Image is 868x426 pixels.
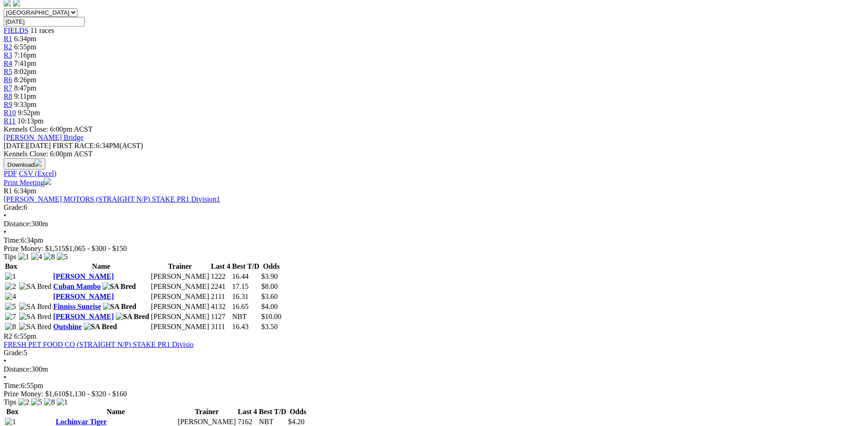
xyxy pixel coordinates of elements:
span: $8.00 [261,282,278,290]
span: $1,130 - $320 - $160 [65,390,127,398]
span: Grade: [4,203,24,211]
td: 1222 [210,272,231,281]
td: 3111 [210,322,231,331]
td: 16.44 [232,272,260,281]
a: [PERSON_NAME] [53,293,113,300]
div: 6 [4,203,864,212]
td: 17.15 [232,282,260,291]
td: 16.43 [232,322,260,331]
span: $3.50 [261,323,278,330]
span: 6:34PM(ACST) [53,142,143,149]
th: Name [53,262,150,271]
th: Best T/D [259,407,287,416]
button: Download [4,158,45,170]
span: Tips [4,398,16,406]
span: 11 races [30,27,54,34]
img: SA Bred [19,313,52,321]
span: FIELDS [4,27,28,34]
img: 1 [18,253,29,261]
img: 2 [18,398,29,406]
span: Distance: [4,365,31,373]
img: SA Bred [102,282,136,291]
span: $3.60 [261,293,278,300]
img: 8 [44,253,55,261]
img: SA Bred [84,323,117,331]
td: [PERSON_NAME] [151,322,210,331]
div: 300m [4,365,864,373]
span: 7:16pm [14,51,37,59]
div: 6:55pm [4,382,864,390]
a: FRESH PET FOOD CO (STRAIGHT N/P) STAKE PR1 Divisio [4,341,194,348]
th: Odds [287,407,308,416]
span: R11 [4,117,16,125]
a: R7 [4,84,12,92]
a: R9 [4,101,12,108]
span: • [4,357,6,365]
th: Trainer [151,262,210,271]
a: Lochinvar Tiger [56,418,107,426]
span: R10 [4,109,16,117]
td: NBT [232,312,260,321]
a: [PERSON_NAME] Bridge [4,133,84,141]
a: [PERSON_NAME] [53,313,113,320]
span: 9:33pm [14,101,37,108]
img: 1 [5,418,16,426]
td: [PERSON_NAME] [151,272,210,281]
th: Best T/D [232,262,260,271]
a: R8 [4,92,12,100]
a: R5 [4,68,12,75]
th: Trainer [177,407,236,416]
span: FIRST RACE: [53,142,96,149]
a: Finniss Sunrise [53,303,101,310]
a: R1 [4,35,12,43]
img: 4 [31,253,42,261]
td: 16.65 [232,302,260,311]
img: 1 [57,398,68,406]
span: R4 [4,59,12,67]
span: $4.00 [261,303,278,310]
div: 6:34pm [4,236,864,245]
td: 4132 [210,302,231,311]
img: 5 [31,398,42,406]
img: 5 [57,253,68,261]
a: PDF [4,170,17,177]
span: 6:34pm [14,35,37,43]
span: $1,065 - $300 - $150 [65,245,127,252]
span: • [4,373,6,381]
a: R3 [4,51,12,59]
a: [PERSON_NAME] MOTORS (STRAIGHT N/P) STAKE PR1 Division1 [4,195,220,203]
span: R2 [4,43,12,51]
div: Download [4,170,864,178]
img: download.svg [34,160,42,167]
span: [DATE] [4,142,51,149]
span: 8:02pm [14,68,37,75]
a: [PERSON_NAME] [53,272,113,280]
img: SA Bred [19,323,52,331]
a: R6 [4,76,12,84]
span: Box [5,262,17,270]
span: Time: [4,382,21,389]
span: Time: [4,236,21,244]
a: Outshine [53,323,81,330]
th: Odds [261,262,282,271]
td: 1127 [210,312,231,321]
span: R2 [4,332,12,340]
span: Box [6,408,19,415]
span: 7:41pm [14,59,37,67]
span: $10.00 [261,313,281,320]
img: printer.svg [44,178,51,185]
span: • [4,228,6,236]
img: 8 [44,398,55,406]
td: 2111 [210,292,231,301]
input: Select date [4,17,85,27]
span: $4.20 [288,418,304,426]
img: 8 [5,323,16,331]
div: 5 [4,349,864,357]
span: 9:11pm [14,92,36,100]
td: [PERSON_NAME] [151,312,210,321]
span: 10:13pm [17,117,43,125]
td: [PERSON_NAME] [151,282,210,291]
